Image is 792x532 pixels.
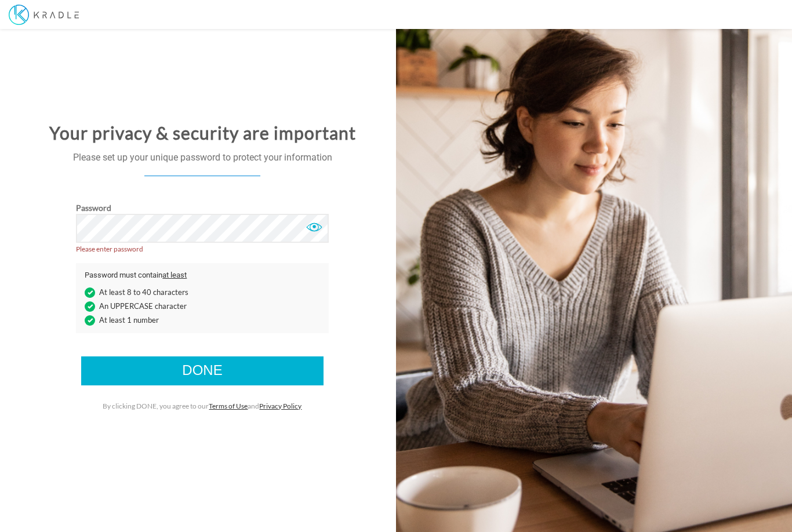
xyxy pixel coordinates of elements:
a: Terms of Use [209,402,248,410]
label: Password [76,202,111,214]
input: Done [81,356,324,385]
li: An UPPERCASE character [76,301,202,312]
p: Password must contain [85,270,319,281]
u: at least [162,271,187,279]
label: By clicking DONE, you agree to our and [103,401,301,411]
a: Privacy Policy [259,402,301,410]
p: Please set up your unique password to protect your information [9,151,396,165]
img: Kradle [9,5,79,25]
li: At least 1 number [76,315,202,326]
li: At least 8 to 40 characters [76,287,202,298]
h2: Your privacy & security are important [9,123,396,143]
span: Please enter password [76,245,143,253]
